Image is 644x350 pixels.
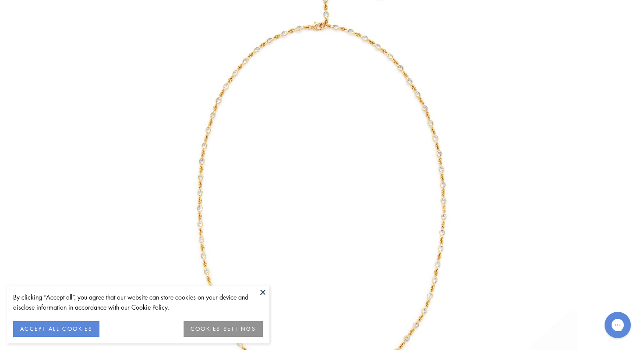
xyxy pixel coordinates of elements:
button: ACCEPT ALL COOKIES [13,321,99,337]
div: By clicking “Accept all”, you agree that our website can store cookies on your device and disclos... [13,292,263,312]
button: COOKIES SETTINGS [184,321,263,337]
iframe: Gorgias live chat messenger [600,309,635,341]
